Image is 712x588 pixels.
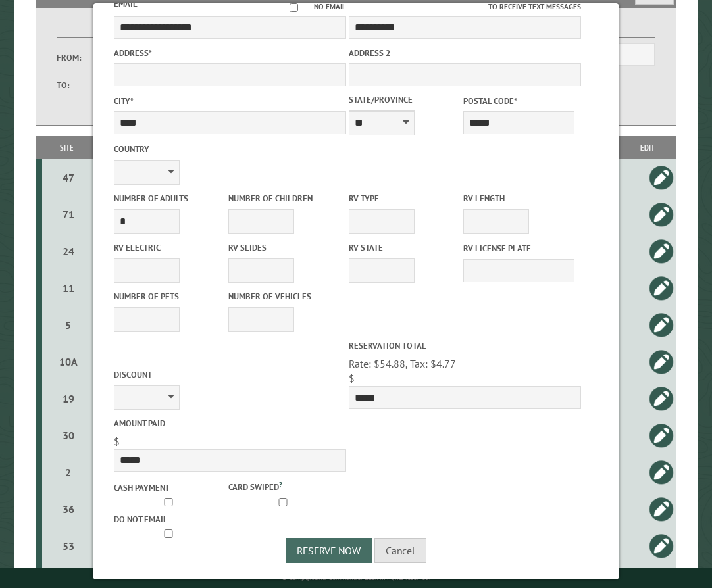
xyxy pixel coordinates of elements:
label: Number of Adults [114,192,225,205]
label: Dates [57,23,203,38]
label: Card swiped [228,479,340,493]
label: Country [114,143,346,155]
th: Edit [618,136,676,159]
th: Site [42,136,91,159]
label: Number of Pets [114,290,225,303]
label: From: [57,51,93,64]
label: RV Type [349,192,460,205]
small: © Campground Commander LLC. All rights reserved. [282,574,430,582]
label: Reservation Total [349,339,581,352]
div: 71 [47,208,89,221]
label: Number of Vehicles [228,290,340,303]
div: 53 [47,539,89,552]
span: $ [114,435,120,448]
a: ? [279,479,282,489]
label: RV License Plate [463,242,574,255]
label: RV Slides [228,241,340,254]
div: 2 [47,466,89,479]
label: RV Length [463,192,574,205]
label: Number of Children [228,192,340,205]
label: Do not email [114,513,225,526]
button: Cancel [374,538,426,563]
div: 30 [47,429,89,442]
th: Dates [91,136,228,159]
div: 5 [47,318,89,331]
label: Discount [114,368,346,381]
div: 24 [47,245,89,258]
span: $ [349,372,355,385]
label: Amount paid [114,417,346,429]
label: No email [274,1,346,12]
div: 10A [47,355,89,368]
div: 11 [47,282,89,295]
div: 19 [47,392,89,405]
input: No email [274,3,314,12]
label: City [114,95,346,107]
label: RV State [349,241,460,254]
label: To: [57,79,93,91]
div: 47 [47,171,89,184]
div: 36 [47,502,89,516]
label: Cash payment [114,481,225,494]
button: Reserve Now [286,538,372,563]
label: Address [114,47,346,59]
label: Postal Code [463,95,574,107]
label: Address 2 [349,47,581,59]
label: State/Province [349,93,460,106]
label: RV Electric [114,241,225,254]
span: Rate: $54.88, Tax: $4.77 [349,357,456,370]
